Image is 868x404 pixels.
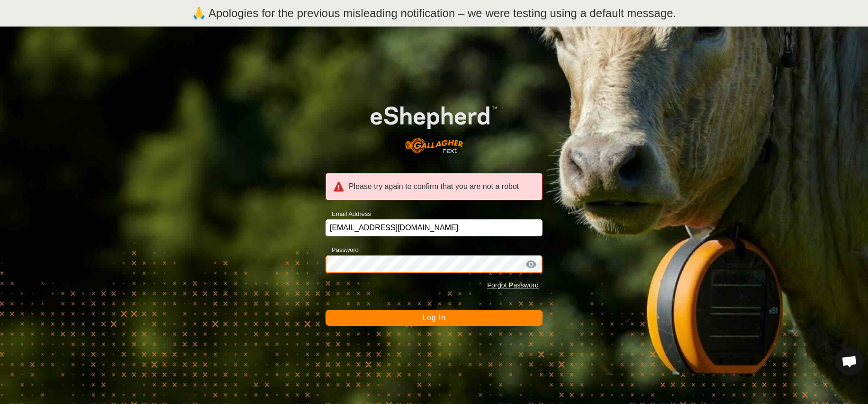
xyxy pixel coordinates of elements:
[325,173,542,200] div: Please try again to confirm that you are not a robot
[347,88,521,162] img: E-shepherd Logo
[422,314,445,322] span: Log In
[487,281,539,289] a: Forgot Password
[835,347,864,376] div: Open chat
[325,245,359,255] label: Password
[325,219,542,236] input: Email Address
[325,209,371,219] label: Email Address
[192,5,677,22] p: 🙏 Apologies for the previous misleading notification – we were testing using a default message.
[325,310,542,326] button: Log In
